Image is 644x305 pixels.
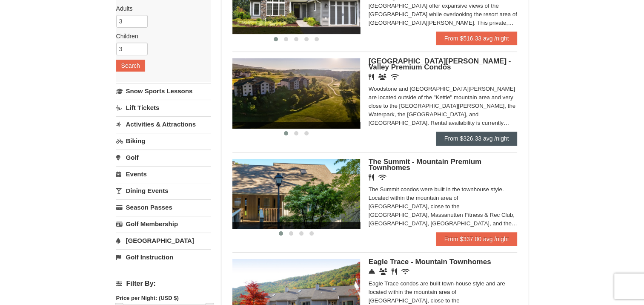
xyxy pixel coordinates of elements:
i: Restaurant [369,174,374,181]
a: Activities & Attractions [116,116,211,132]
a: Golf Membership [116,216,211,232]
a: Golf Instruction [116,249,211,265]
i: Restaurant [369,74,374,80]
a: From $516.33 avg /night [436,32,518,45]
a: Golf [116,150,211,165]
h4: Filter By: [116,280,211,288]
span: The Summit - Mountain Premium Townhomes [369,158,481,172]
strong: Price per Night: (USD $) [116,295,179,301]
a: From $326.33 avg /night [436,132,518,145]
i: Wireless Internet (free) [401,268,409,275]
a: Lift Tickets [116,100,211,115]
div: Woodstone and [GEOGRAPHIC_DATA][PERSON_NAME] are located outside of the "Kettle" mountain area an... [369,85,518,127]
button: Search [116,60,145,72]
a: Dining Events [116,183,211,199]
div: The Summit condos were built in the townhouse style. Located within the mountain area of [GEOGRAP... [369,185,518,228]
i: Wireless Internet (free) [378,174,386,181]
a: Snow Sports Lessons [116,83,211,99]
a: [GEOGRAPHIC_DATA] [116,233,211,248]
a: Events [116,166,211,182]
span: Eagle Trace - Mountain Townhomes [369,258,491,266]
i: Banquet Facilities [378,74,386,80]
a: From $337.00 avg /night [436,232,518,246]
i: Wireless Internet (free) [391,74,399,80]
label: Adults [116,4,205,13]
i: Restaurant [392,268,397,275]
span: [GEOGRAPHIC_DATA][PERSON_NAME] - Valley Premium Condos [369,57,511,71]
a: Season Passes [116,199,211,215]
i: Concierge Desk [369,268,375,275]
i: Conference Facilities [379,268,387,275]
a: Biking [116,133,211,149]
label: Children [116,32,205,40]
